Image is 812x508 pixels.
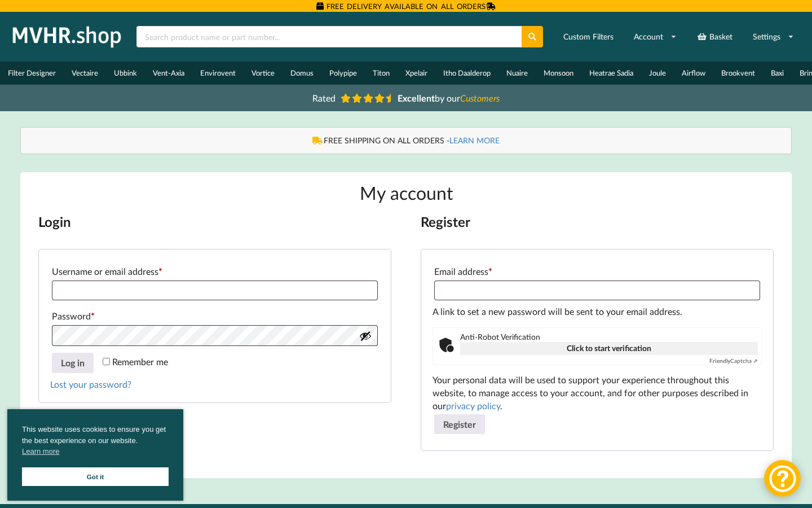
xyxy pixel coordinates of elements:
input: Search product name or part number... [136,26,522,47]
a: cookies - Learn more [22,446,59,457]
img: mvhr.shop.png [8,23,126,51]
h2: Register [421,213,774,231]
a: Envirovent [192,62,244,85]
a: Joule [641,62,674,85]
div: FREE SHIPPING ON ALL ORDERS - [32,135,780,146]
a: Ubbink [106,62,145,85]
span: Rated [312,93,336,103]
a: Itho Daalderop [435,62,498,85]
a: Got it cookie [22,467,169,486]
a: FriendlyCaptcha ⇗ [709,357,758,364]
a: LEARN MORE [449,135,500,145]
i: Customers [460,93,500,103]
label: Username or email address [52,262,378,281]
b: Friendly [709,357,730,364]
a: privacy policy [446,400,500,411]
button: Click to start verification [460,342,758,355]
a: Settings [745,27,801,47]
b: Excellent [398,93,435,103]
a: Vortice [244,62,283,85]
a: Custom Filters [556,27,621,47]
a: Nuaire [498,62,536,85]
a: Brookvent [713,62,763,85]
span: Remember me [112,356,168,367]
span: This website uses cookies to ensure you get the best experience on our website. [22,424,169,460]
a: Rated Excellentby ourCustomers [304,89,507,107]
span: Anti-Robot Verification [460,332,758,342]
a: Basket [690,27,740,47]
button: Show password [359,330,372,342]
a: Titon [365,62,398,85]
a: Domus [283,62,321,85]
p: Your personal data will be used to support your experience throughout this website, to manage acc... [433,374,762,413]
input: Remember me [103,358,110,365]
a: Heatrae Sadia [581,62,641,85]
button: Register [434,414,485,435]
a: Xpelair [398,62,435,85]
a: Lost your password? [50,379,131,389]
a: Baxi [763,62,792,85]
h1: My account [38,181,774,204]
p: A link to set a new password will be sent to your email address. [433,305,762,318]
a: Vectaire [64,62,106,85]
div: cookieconsent [7,409,183,501]
button: Log in [52,353,94,373]
a: Vent-Axia [145,62,192,85]
label: Email address [434,262,760,281]
a: Airflow [674,62,713,85]
span: by our [398,93,500,103]
label: Password [52,307,378,325]
h2: Login [38,213,391,231]
a: Polypipe [321,62,365,85]
a: Account [626,27,684,47]
a: Monsoon [536,62,581,85]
